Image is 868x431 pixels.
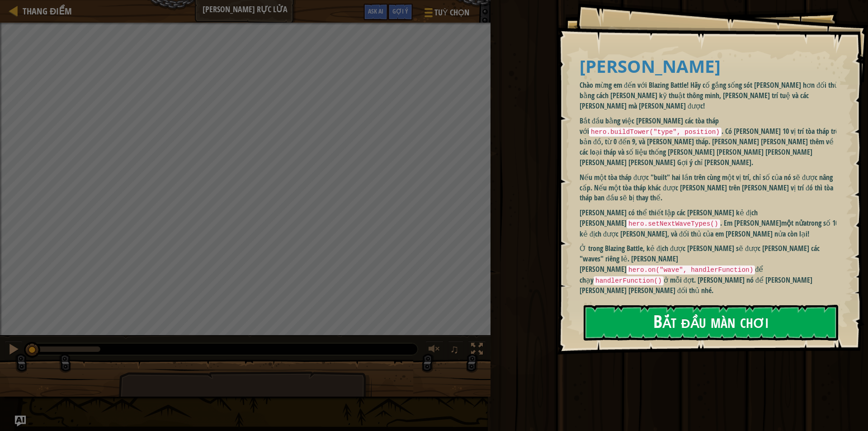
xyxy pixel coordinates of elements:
[23,5,72,17] span: Thang điểm
[450,342,459,356] span: ♫
[363,4,388,20] button: Ask AI
[392,7,408,15] span: Gợi ý
[781,218,807,228] strong: một nửa
[580,116,843,168] p: Bắt đầu bằng việc [PERSON_NAME] các tòa tháp với . Có [PERSON_NAME] 10 vị trí tòa tháp trên bản đ...
[589,128,722,137] code: hero.buildTower("type", position)
[584,305,838,341] button: Bắt đầu màn chơi
[18,5,72,17] a: Thang điểm
[580,80,843,111] p: Chào mừng em đến với Blazing Battle! Hãy cố gắng sống sót [PERSON_NAME] hơn đối thủ bằng cách [PE...
[594,276,664,285] code: handlerFunction()
[580,172,843,204] p: Nếu một tòa tháp được "built" hai lần trên cùng một vị trí, chỉ số của nó sẽ được nâng cấp. Nếu m...
[5,341,23,360] button: Ctrl + P: Pause
[580,243,843,296] p: Ở trong Blazing Battle, kẻ địch được [PERSON_NAME] sẽ được [PERSON_NAME] các "waves" riêng lẻ. [P...
[425,341,443,360] button: Tùy chỉnh âm lượng
[627,219,720,228] code: hero.setNextWaveTypes()
[417,4,475,25] button: Tuỳ chọn
[580,208,843,239] p: [PERSON_NAME] có thể thiết lập các [PERSON_NAME] kẻ địch [PERSON_NAME] . Em [PERSON_NAME] trong s...
[627,265,755,275] code: hero.on("wave", handlerFunction)
[448,341,463,360] button: ♫
[15,416,26,426] button: Ask AI
[580,57,843,76] h1: [PERSON_NAME]
[434,7,469,19] span: Tuỳ chọn
[468,341,486,360] button: Bật tắt chế độ toàn màn hình
[368,7,383,15] span: Ask AI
